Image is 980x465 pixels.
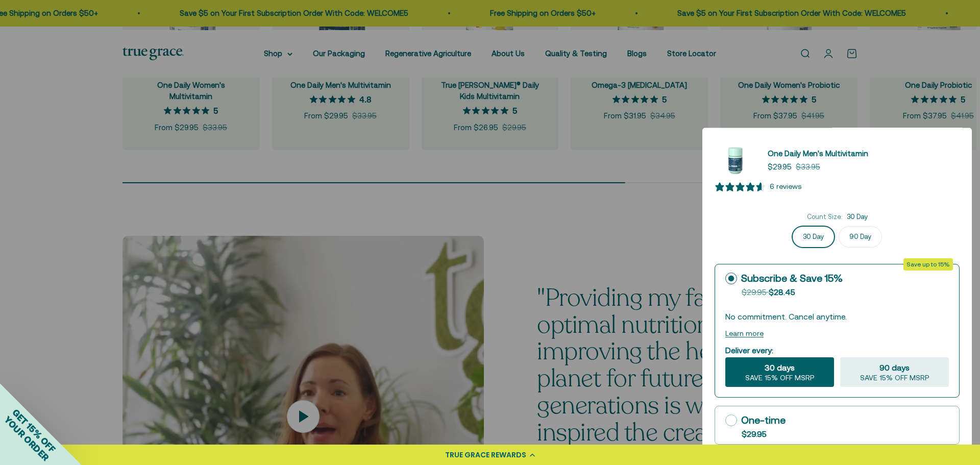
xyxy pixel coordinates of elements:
[807,212,843,223] legend: Count Size:
[10,407,58,454] span: GET 15% OFF
[2,414,51,463] span: YOUR ORDER
[847,212,868,223] span: 30 Day
[445,450,526,460] div: TRUE GRACE REWARDS
[768,148,868,160] a: One Daily Men's Multivitamin
[796,161,820,173] compare-at-price: $33.95
[715,140,755,181] img: One Daily Men's Multivitamin
[768,161,792,173] sale-price: $29.95
[770,181,801,192] div: 6 reviews
[715,181,801,192] div: 4.83 stars, 6 ratings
